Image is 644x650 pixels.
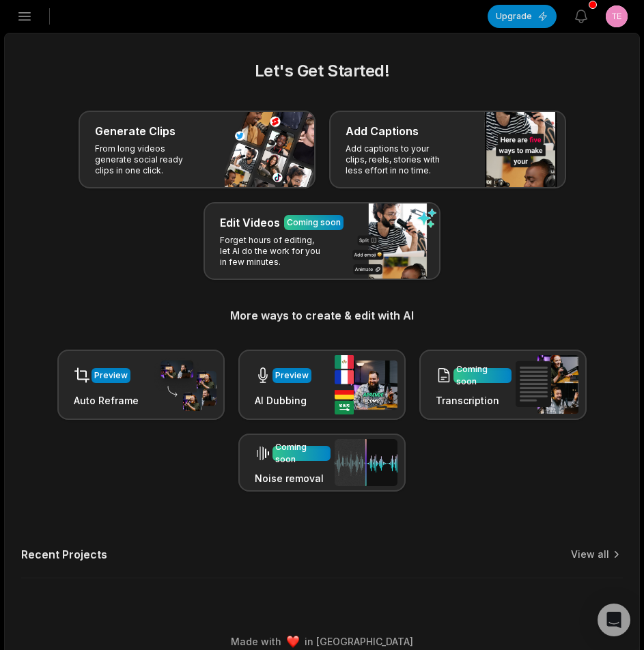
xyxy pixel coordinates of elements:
h3: More ways to create & edit with AI [21,307,623,324]
div: Coming soon [287,216,341,229]
h3: Auto Reframe [74,393,139,408]
img: auto_reframe.png [154,358,216,412]
img: heart emoji [287,636,299,648]
h3: Edit Videos [220,214,280,231]
div: Coming soon [456,363,509,388]
h2: Recent Projects [21,548,107,561]
p: Add captions to your clips, reels, stories with less effort in no time. [346,143,451,176]
p: Forget hours of editing, let AI do the work for you in few minutes. [220,235,326,268]
h3: Noise removal [255,471,331,485]
button: Upgrade [488,5,557,28]
h2: Let's Get Started! [21,59,623,83]
div: Made with in [GEOGRAPHIC_DATA] [17,634,627,649]
div: Preview [94,369,128,382]
h3: AI Dubbing [255,393,311,408]
img: noise_removal.png [335,439,397,486]
div: Preview [275,369,309,382]
p: From long videos generate social ready clips in one click. [95,143,201,176]
img: ai_dubbing.png [335,355,397,414]
div: Coming soon [275,441,328,466]
h3: Generate Clips [95,123,176,139]
div: Open Intercom Messenger [598,604,630,636]
img: transcription.png [516,355,578,414]
a: View all [571,548,609,561]
h3: Transcription [436,393,512,408]
h3: Add Captions [346,123,419,139]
